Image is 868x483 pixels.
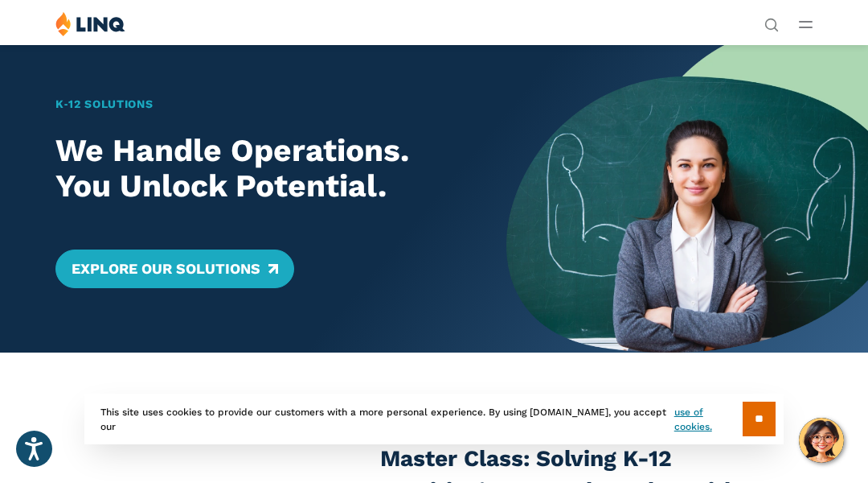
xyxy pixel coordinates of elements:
img: Home Banner [506,44,868,353]
button: Hello, have a question? Let’s chat. [799,418,844,463]
h1: K‑12 Solutions [55,96,471,113]
button: Open Main Menu [799,15,813,33]
a: use of cookies. [674,405,743,434]
nav: Utility Navigation [764,11,779,31]
h2: We Handle Operations. You Unlock Potential. [55,133,471,205]
button: Open Search Bar [764,16,779,31]
a: Explore Our Solutions [55,250,294,288]
img: LINQ | K‑12 Software [55,11,125,36]
div: This site uses cookies to provide our customers with a more personal experience. By using [DOMAIN... [84,394,784,444]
